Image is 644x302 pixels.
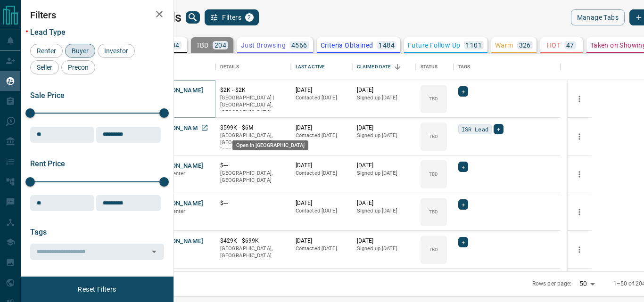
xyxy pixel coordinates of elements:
[154,162,204,171] button: [PERSON_NAME]
[296,86,347,94] p: [DATE]
[30,277,88,286] span: Opportunity Type
[205,9,259,25] button: Filters2
[462,200,465,209] span: +
[571,9,625,25] button: Manage Tabs
[462,162,465,171] span: +
[532,280,572,288] p: Rows per page:
[458,54,471,80] div: Tags
[519,42,531,49] p: 326
[495,42,513,49] p: Warm
[408,42,460,49] p: Future Follow Up
[429,133,438,140] p: TBD
[72,281,122,297] button: Reset Filters
[154,124,204,133] button: [PERSON_NAME]
[462,124,488,134] span: ISR Lead
[154,237,204,246] button: [PERSON_NAME]
[296,199,347,207] p: [DATE]
[458,199,468,210] div: +
[494,124,504,134] div: +
[296,124,347,132] p: [DATE]
[68,47,92,55] span: Buyer
[497,124,500,134] span: +
[296,162,347,170] p: [DATE]
[291,42,307,49] p: 4566
[572,92,586,106] button: more
[462,237,465,247] span: +
[220,170,286,184] p: [GEOGRAPHIC_DATA], [GEOGRAPHIC_DATA]
[572,243,586,257] button: more
[458,162,468,172] div: +
[30,44,63,58] div: Renter
[429,208,438,215] p: TBD
[572,167,586,181] button: more
[220,245,286,260] p: [GEOGRAPHIC_DATA], [GEOGRAPHIC_DATA]
[296,207,347,215] p: Contacted [DATE]
[466,42,482,49] p: 1101
[186,11,200,24] button: search button
[30,60,59,74] div: Seller
[296,245,347,253] p: Contacted [DATE]
[65,64,92,71] span: Precon
[357,124,411,132] p: [DATE]
[357,199,411,207] p: [DATE]
[215,42,226,49] p: 204
[429,171,438,178] p: TBD
[352,54,416,80] div: Claimed Date
[149,54,215,80] div: Name
[296,132,347,139] p: Contacted [DATE]
[566,42,574,49] p: 47
[454,54,561,80] div: Tags
[220,162,286,170] p: $---
[421,54,438,80] div: Status
[220,199,286,207] p: $---
[296,170,347,177] p: Contacted [DATE]
[458,237,468,247] div: +
[232,140,308,150] div: Open in [GEOGRAPHIC_DATA]
[357,132,411,139] p: Signed up [DATE]
[357,207,411,215] p: Signed up [DATE]
[30,28,66,37] span: Lead Type
[296,237,347,245] p: [DATE]
[30,159,65,168] span: Rent Price
[30,228,47,237] span: Tags
[30,91,65,100] span: Sale Price
[196,42,209,49] p: TBD
[154,199,204,208] button: [PERSON_NAME]
[462,87,465,96] span: +
[379,42,395,49] p: 1484
[357,162,411,170] p: [DATE]
[357,86,411,94] p: [DATE]
[220,132,286,154] p: Toronto
[154,86,204,95] button: [PERSON_NAME]
[220,237,286,245] p: $429K - $699K
[198,122,211,134] a: Open in New Tab
[416,54,454,80] div: Status
[357,54,391,80] div: Claimed Date
[148,245,161,258] button: Open
[33,47,59,55] span: Renter
[391,60,404,73] button: Sort
[220,86,286,94] p: $2K - $2K
[220,94,286,116] p: [GEOGRAPHIC_DATA] | [GEOGRAPHIC_DATA], [GEOGRAPHIC_DATA]
[572,130,586,144] button: more
[98,44,135,58] div: Investor
[61,60,95,74] div: Precon
[241,42,286,49] p: Just Browsing
[572,205,586,219] button: more
[101,47,132,55] span: Investor
[357,170,411,177] p: Signed up [DATE]
[30,9,164,21] h2: Filters
[33,64,56,71] span: Seller
[246,14,253,21] span: 2
[215,54,291,80] div: Details
[576,277,598,291] div: 50
[357,245,411,253] p: Signed up [DATE]
[296,94,347,102] p: Contacted [DATE]
[296,54,325,80] div: Last Active
[321,42,373,49] p: Criteria Obtained
[547,42,561,49] p: HOT
[357,237,411,245] p: [DATE]
[220,124,286,132] p: $599K - $6M
[429,95,438,102] p: TBD
[357,94,411,102] p: Signed up [DATE]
